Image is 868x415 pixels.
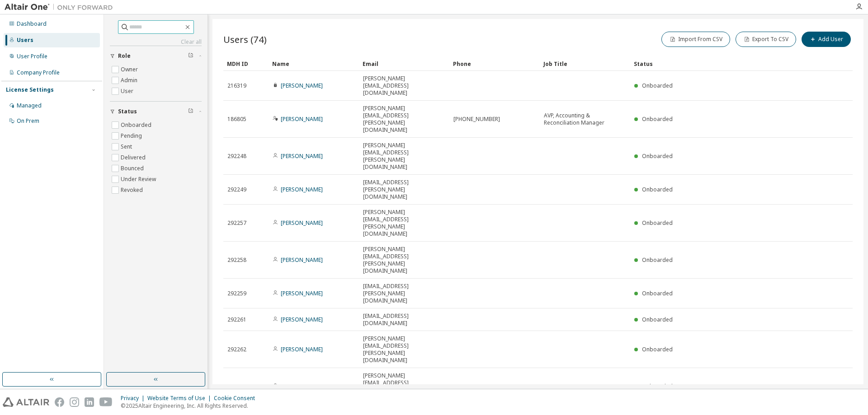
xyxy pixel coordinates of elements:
div: Privacy [121,395,147,402]
span: [EMAIL_ADDRESS][PERSON_NAME][DOMAIN_NAME] [363,179,445,201]
label: Pending [121,131,144,141]
label: Admin [121,75,139,86]
span: [PERSON_NAME][EMAIL_ADDRESS][PERSON_NAME][DOMAIN_NAME] [363,209,445,238]
label: Under Review [121,174,158,185]
span: [EMAIL_ADDRESS][DOMAIN_NAME] [363,312,445,327]
span: Onboarded [642,382,673,390]
a: [PERSON_NAME] [281,256,323,264]
div: Cookie Consent [214,395,260,402]
a: [PERSON_NAME] [281,115,323,123]
span: AVP, Accounting & Reconciliation Manager [544,112,626,126]
span: 186805 [227,116,246,123]
label: Onboarded [121,120,153,131]
span: Onboarded [642,115,673,123]
button: Add User [802,32,851,47]
span: [PHONE_NUMBER] [453,116,500,123]
img: youtube.svg [99,397,113,407]
span: Onboarded [642,256,673,264]
span: 292257 [227,219,246,227]
span: Onboarded [642,345,673,353]
div: License Settings [6,86,54,93]
div: Company Profile [17,69,60,76]
span: Status [118,108,137,115]
span: 292249 [227,186,246,193]
label: Bounced [121,163,146,174]
img: instagram.svg [70,397,79,407]
a: [PERSON_NAME] [281,289,323,297]
div: User Profile [17,53,47,60]
span: Onboarded [642,316,673,323]
label: Owner [121,64,140,75]
button: Export To CSV [736,32,796,47]
a: [PERSON_NAME] [281,152,323,160]
label: User [121,86,135,97]
a: [PERSON_NAME] [281,186,323,193]
div: On Prem [17,117,39,125]
span: [PERSON_NAME][EMAIL_ADDRESS][PERSON_NAME][DOMAIN_NAME] [363,105,445,134]
span: Onboarded [642,152,673,160]
button: Status [110,102,202,121]
div: MDH ID [227,56,265,71]
a: [PERSON_NAME] [281,219,323,227]
img: Altair One [5,3,118,12]
span: Onboarded [642,289,673,297]
div: Users [17,37,33,44]
div: Dashboard [17,20,47,28]
span: Role [118,52,131,60]
span: 292258 [227,256,246,264]
span: Clear filter [188,108,193,115]
span: Onboarded [642,186,673,193]
a: [PERSON_NAME] [281,345,323,353]
img: linkedin.svg [85,397,94,407]
span: [PERSON_NAME][EMAIL_ADDRESS][DOMAIN_NAME] [363,75,445,97]
label: Revoked [121,185,145,196]
div: Email [363,56,446,71]
span: 292248 [227,153,246,160]
span: Clear filter [188,52,193,60]
div: Name [272,56,355,71]
div: Phone [453,56,536,71]
div: Status [634,56,806,71]
div: Website Terms of Use [147,395,214,402]
span: [EMAIL_ADDRESS][PERSON_NAME][DOMAIN_NAME] [363,283,445,304]
span: [PERSON_NAME][EMAIL_ADDRESS][PERSON_NAME][DOMAIN_NAME] [363,335,445,364]
span: [PERSON_NAME][EMAIL_ADDRESS][PERSON_NAME][DOMAIN_NAME] [363,246,445,275]
p: © 2025 Altair Engineering, Inc. All Rights Reserved. [121,402,260,410]
button: Import From CSV [661,32,730,47]
span: [PERSON_NAME][EMAIL_ADDRESS][PERSON_NAME][DOMAIN_NAME] [363,372,445,401]
a: [PERSON_NAME] [281,382,323,390]
a: [PERSON_NAME] [281,316,323,323]
span: 292259 [227,290,246,297]
div: Managed [17,102,42,109]
div: Job Title [543,56,627,71]
span: 292261 [227,316,246,323]
span: Onboarded [642,219,673,227]
span: Users (74) [223,33,267,46]
img: facebook.svg [55,397,64,407]
span: Onboarded [642,82,673,89]
span: [PERSON_NAME][EMAIL_ADDRESS][PERSON_NAME][DOMAIN_NAME] [363,142,445,171]
span: 292262 [227,346,246,353]
label: Delivered [121,152,147,163]
button: Role [110,46,202,66]
span: 292264 [227,383,246,390]
span: 216319 [227,82,246,89]
img: altair_logo.svg [3,397,49,407]
a: [PERSON_NAME] [281,82,323,89]
label: Sent [121,141,134,152]
a: Clear all [110,38,202,46]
